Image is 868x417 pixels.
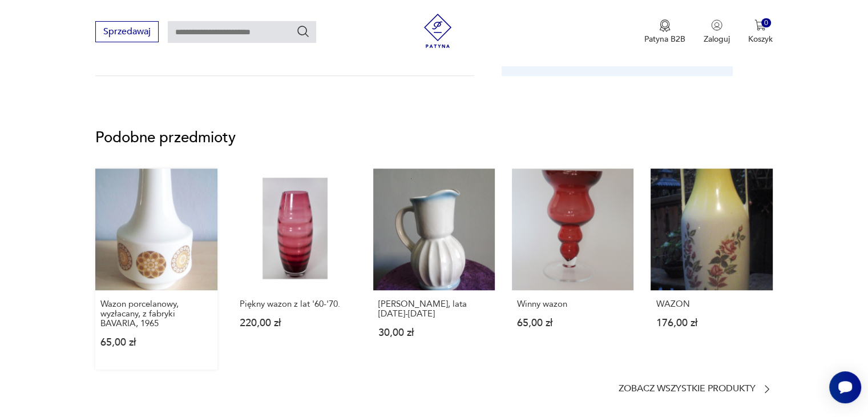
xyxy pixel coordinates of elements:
[95,131,772,145] p: Podobne przedmioty
[421,14,455,48] img: Patyna - sklep z meblami i dekoracjami vintage
[644,19,685,45] a: Ikona medaluPatyna B2B
[95,21,159,42] button: Sprzedawaj
[100,299,212,328] p: Wazon porcelanowy, wyzłacany, z fabryki BAVARIA, 1965
[748,19,773,45] button: 0Koszyk
[656,318,767,328] p: 176,00 zł
[240,299,351,309] p: Piękny wazon z lat '60-'70.
[100,338,212,347] p: 65,00 zł
[95,169,217,370] a: Wazon porcelanowy, wyzłacany, z fabryki BAVARIA, 1965Wazon porcelanowy, wyzłacany, z fabryki BAVA...
[656,299,767,309] p: WAZON
[829,371,861,403] iframe: Smartsupp widget button
[296,25,310,38] button: Szukaj
[235,169,356,370] a: Piękny wazon z lat '60-'70.Piękny wazon z lat '60-'70.220,00 zł
[373,169,495,370] a: Wazon Bolesławiec, lata 1920-1940[PERSON_NAME], lata [DATE]-[DATE]30,00 zł
[240,318,351,328] p: 220,00 zł
[748,34,773,45] p: Koszyk
[754,19,766,31] img: Ikona koszyka
[711,19,722,31] img: Ikonka użytkownika
[619,383,773,395] a: Zobacz wszystkie produkty
[95,29,159,37] a: Sprzedawaj
[704,19,730,45] button: Zaloguj
[651,169,772,370] a: WAZONWAZON176,00 zł
[378,328,490,338] p: 30,00 zł
[644,34,685,45] p: Patyna B2B
[704,34,730,45] p: Zaloguj
[378,299,490,319] p: [PERSON_NAME], lata [DATE]-[DATE]
[619,385,756,392] p: Zobacz wszystkie produkty
[644,19,685,45] button: Patyna B2B
[512,169,633,370] a: Winny wazonWinny wazon65,00 zł
[517,299,628,309] p: Winny wazon
[517,318,628,328] p: 65,00 zł
[659,19,671,32] img: Ikona medalu
[761,18,771,28] div: 0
